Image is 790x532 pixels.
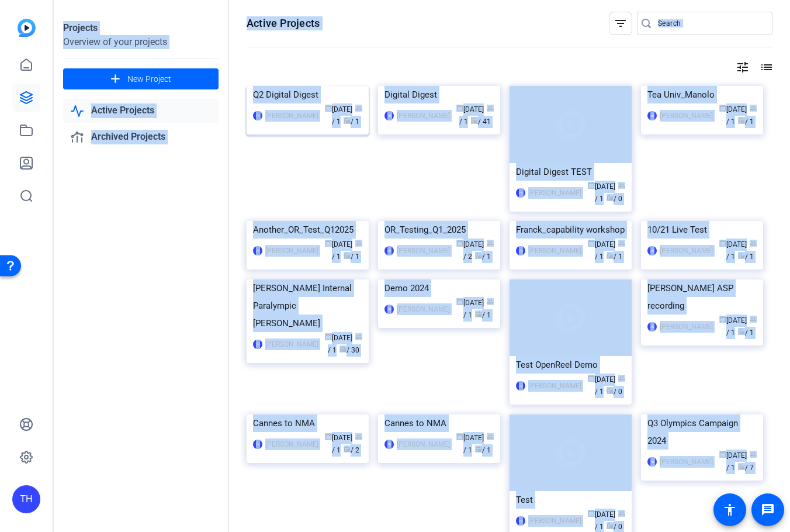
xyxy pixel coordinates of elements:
span: / 1 [595,182,625,203]
span: radio [339,346,347,353]
div: JN [253,340,262,349]
span: / 1 [463,299,494,319]
div: Tea Univ_Manolo [647,86,757,103]
span: radio [475,310,482,317]
span: [DATE] [325,105,352,113]
div: [PERSON_NAME] [397,303,450,315]
div: [PERSON_NAME] [265,245,318,257]
span: radio [738,117,745,124]
span: / 1 [607,253,622,261]
span: / 1 [344,118,359,126]
span: calendar_today [456,240,463,247]
div: TH [647,457,657,467]
div: [PERSON_NAME] [660,245,713,257]
span: radio [738,328,745,335]
div: OR_Testing_Q1_2025 [384,221,494,239]
span: / 1 [738,329,754,337]
a: Archived Projects [63,125,219,149]
span: calendar_today [456,105,463,112]
div: [PERSON_NAME] [265,338,318,350]
span: calendar_today [456,433,463,440]
div: Another_OR_Test_Q12025 [253,221,362,239]
div: Digital Digest [384,86,494,103]
span: / 41 [471,118,491,126]
div: JN [253,440,262,449]
span: group [487,298,494,305]
div: Q3 Olympics Campaign 2024 [647,414,757,450]
span: calendar_today [588,375,595,382]
span: group [487,240,494,247]
span: group [355,333,362,340]
span: calendar_today [719,451,726,458]
div: 10/21 Live Test [647,221,757,239]
input: Search [658,16,763,30]
span: radio [738,463,745,470]
mat-icon: accessibility [723,503,737,517]
span: / 1 [726,451,757,472]
span: group [355,240,362,247]
div: Cannes to NMA [253,414,362,432]
span: New Project [127,73,171,85]
span: group [487,433,494,440]
h1: Active Projects [247,16,320,30]
span: [DATE] [588,510,615,519]
span: / 1 [328,334,362,354]
mat-icon: filter_list [614,16,628,30]
span: / 1 [726,316,757,337]
span: calendar_today [588,510,595,517]
div: JN [516,381,525,391]
div: Overview of your projects [63,35,219,49]
div: JN [253,246,262,255]
span: / 1 [344,253,359,261]
span: calendar_today [588,182,595,189]
div: TH [253,111,262,120]
span: / 1 [475,253,491,261]
div: TH [384,111,394,120]
div: [PERSON_NAME] [397,110,450,122]
div: JN [647,246,657,255]
div: [PERSON_NAME] [265,438,318,450]
span: [DATE] [456,299,484,307]
span: calendar_today [588,240,595,247]
span: [DATE] [325,434,352,442]
div: [PERSON_NAME] [528,187,581,199]
div: [PERSON_NAME] [528,515,581,527]
span: radio [607,194,614,201]
div: Demo 2024 [384,279,494,297]
span: / 0 [607,388,622,396]
span: [DATE] [588,375,615,384]
span: radio [475,252,482,259]
span: [DATE] [588,182,615,191]
div: JN [384,305,394,314]
span: [DATE] [325,240,352,248]
span: group [618,375,625,382]
a: Active Projects [63,99,219,123]
span: group [618,510,625,517]
span: group [750,105,757,112]
span: [DATE] [456,105,484,113]
span: group [750,240,757,247]
span: calendar_today [325,105,332,112]
span: group [355,433,362,440]
span: group [618,240,625,247]
div: [PERSON_NAME] [660,110,713,122]
div: Franck_capability workshop [516,221,625,239]
span: / 2 [344,446,359,454]
mat-icon: list [758,60,772,74]
div: Test [516,491,625,509]
span: radio [475,445,482,452]
button: New Project [63,68,219,89]
span: calendar_today [325,240,332,247]
span: radio [607,522,614,529]
span: group [750,451,757,458]
div: Digital Digest TEST [516,163,625,181]
span: calendar_today [325,333,332,340]
div: JN [516,246,525,255]
span: calendar_today [719,240,726,247]
span: group [355,105,362,112]
div: TH [516,188,525,198]
div: JN [516,516,525,526]
div: TH [12,485,40,513]
div: [PERSON_NAME] [528,380,581,392]
mat-icon: message [761,503,775,517]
